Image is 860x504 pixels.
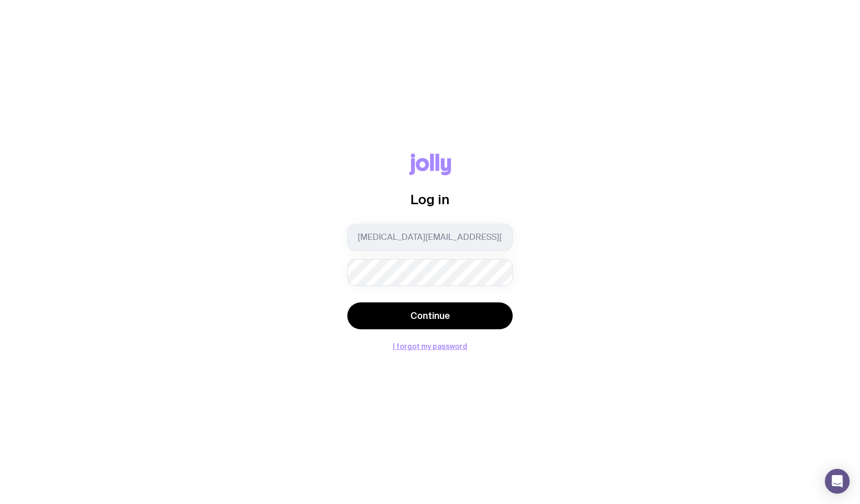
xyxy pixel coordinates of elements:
[410,192,450,207] span: Log in
[347,224,513,251] input: you@email.com
[347,302,513,329] button: Continue
[825,469,850,494] div: Open Intercom Messenger
[393,342,467,350] button: I forgot my password
[410,310,450,322] span: Continue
